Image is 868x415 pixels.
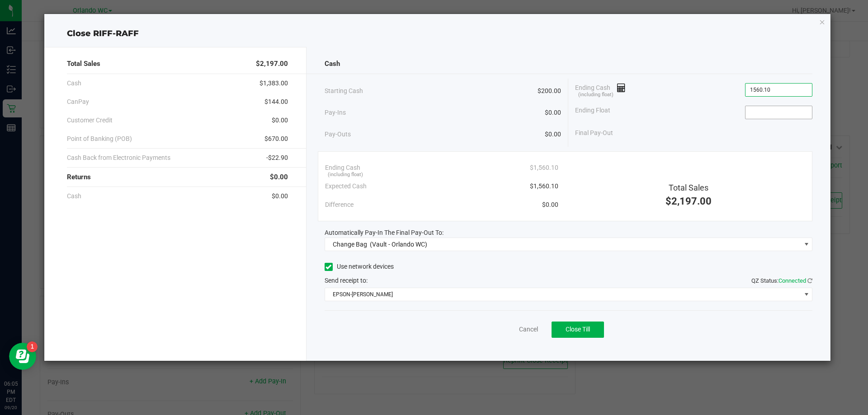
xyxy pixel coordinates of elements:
[270,172,288,182] span: $0.00
[256,59,288,69] span: $2,197.00
[325,277,368,284] span: Send receipt to:
[67,168,288,187] div: Returns
[264,134,288,144] span: $670.00
[325,229,443,236] span: Automatically Pay-In The Final Pay-Out To:
[67,59,100,69] span: Total Sales
[325,59,340,69] span: Cash
[266,153,288,163] span: -$22.90
[370,241,427,248] span: (Vault - Orlando WC)
[530,163,558,173] span: $1,560.10
[328,171,363,179] span: (including float)
[325,200,354,210] span: Difference
[325,288,801,301] span: EPSON-[PERSON_NAME]
[67,134,132,144] span: Point of Banking (POB)
[325,108,346,117] span: Pay-Ins
[519,325,538,334] a: Cancel
[67,191,81,201] span: Cash
[530,182,558,191] span: $1,560.10
[333,241,367,248] span: Change Bag
[67,116,113,125] span: Customer Credit
[566,326,590,333] span: Close Till
[272,116,288,125] span: $0.00
[552,322,604,338] button: Close Till
[665,196,712,207] span: $2,197.00
[545,108,561,117] span: $0.00
[542,200,558,210] span: $0.00
[575,83,626,97] span: Ending Cash
[325,86,363,96] span: Starting Cash
[67,153,170,163] span: Cash Back from Electronic Payments
[27,341,38,352] iframe: Resource center unread badge
[538,86,561,96] span: $200.00
[259,79,288,88] span: $1,383.00
[264,97,288,107] span: $144.00
[575,128,613,138] span: Final Pay-Out
[778,277,806,284] span: Connected
[325,130,351,139] span: Pay-Outs
[325,262,394,271] label: Use network devices
[325,163,360,173] span: Ending Cash
[9,343,36,370] iframe: Resource center
[751,277,812,284] span: QZ Status:
[272,191,288,201] span: $0.00
[67,79,81,88] span: Cash
[578,91,613,99] span: (including float)
[575,106,610,119] span: Ending Float
[44,28,831,40] div: Close RIFF-RAFF
[67,97,89,107] span: CanPay
[325,182,367,191] span: Expected Cash
[669,183,708,192] span: Total Sales
[545,130,561,139] span: $0.00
